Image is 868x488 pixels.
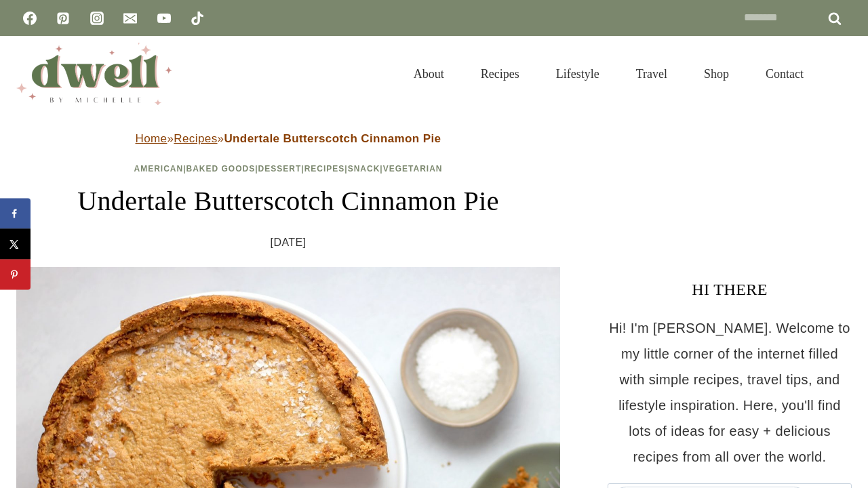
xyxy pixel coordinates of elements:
[134,164,443,174] span: | | | | |
[224,132,441,145] strong: Undertale Butterscotch Cinnamon Pie
[16,43,172,105] img: DWELL by michelle
[151,5,178,32] a: YouTube
[134,164,184,174] a: American
[383,164,443,174] a: Vegetarian
[608,315,852,470] p: Hi! I'm [PERSON_NAME]. Welcome to my little corner of the internet filled with simple recipes, tr...
[136,132,441,145] span: » »
[271,232,307,253] time: [DATE]
[395,50,462,98] a: About
[348,164,380,174] a: Snack
[618,50,686,98] a: Travel
[747,50,822,98] a: Contact
[184,5,211,32] a: TikTok
[16,5,43,32] a: Facebook
[538,50,618,98] a: Lifestyle
[16,181,560,222] h1: Undertale Butterscotch Cinnamon Pie
[829,62,852,85] button: View Search Form
[83,5,111,32] a: Instagram
[395,50,822,98] nav: Primary Navigation
[50,5,77,32] a: Pinterest
[304,164,345,174] a: Recipes
[686,50,747,98] a: Shop
[186,164,256,174] a: Baked Goods
[174,132,217,145] a: Recipes
[136,132,167,145] a: Home
[462,50,538,98] a: Recipes
[608,277,852,302] h3: HI THERE
[117,5,144,32] a: Email
[258,164,302,174] a: Dessert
